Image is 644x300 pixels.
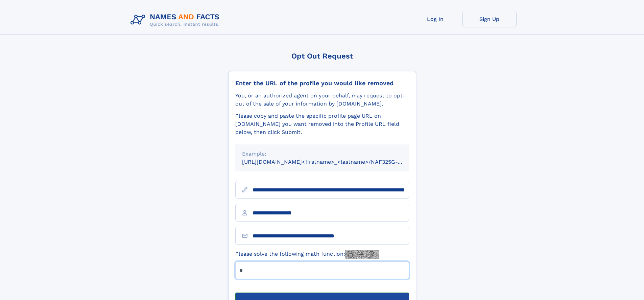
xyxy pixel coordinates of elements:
[235,112,409,136] div: Please copy and paste the specific profile page URL on [DOMAIN_NAME] you want removed into the Pr...
[242,159,422,165] small: [URL][DOMAIN_NAME]<firstname>_<lastname>/NAF325G-xxxxxxxx
[235,250,379,259] label: Please solve the following math function:
[228,52,416,60] div: Opt Out Request
[235,79,409,87] div: Enter the URL of the profile you would like removed
[235,92,409,108] div: You, or an authorized agent on your behalf, may request to opt-out of the sale of your informatio...
[462,11,517,27] a: Sign Up
[242,150,402,158] div: Example:
[408,11,462,27] a: Log In
[128,11,225,29] img: Logo Names and Facts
